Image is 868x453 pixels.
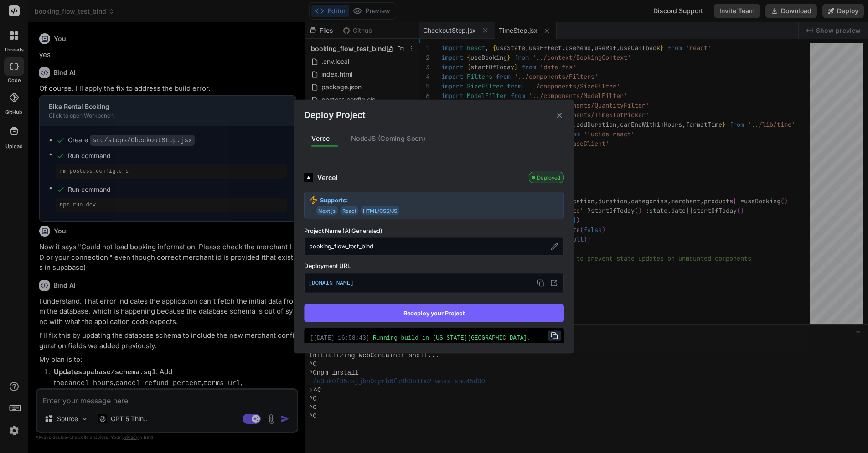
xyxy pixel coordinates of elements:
[304,262,564,270] label: Deployment URL
[308,277,560,289] p: [DOMAIN_NAME]
[304,304,564,322] button: Redeploy your Project
[316,206,338,215] span: Next.js
[304,237,564,256] div: booking_flow_test_bind
[304,226,564,235] label: Project Name (AI Generated)
[310,334,558,351] div: Running build in [US_STATE][GEOGRAPHIC_DATA], [GEOGRAPHIC_DATA] (East) – iad1
[535,277,547,289] button: Copy URL
[549,242,559,252] button: Edit project name
[304,129,339,148] div: Vercel
[320,196,348,205] strong: Supports:
[344,129,433,148] div: NodeJS (Coming Soon)
[340,206,358,215] span: React
[548,277,560,289] button: Open in new tab
[310,335,370,341] span: [ [DATE] 16:58:43 ]
[304,109,365,122] h2: Deploy Project
[361,206,399,215] span: HTML/CSS/JS
[548,331,561,341] button: Copy URL
[317,173,524,183] div: Vercel
[304,173,313,182] img: logo
[529,172,564,183] div: Deployed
